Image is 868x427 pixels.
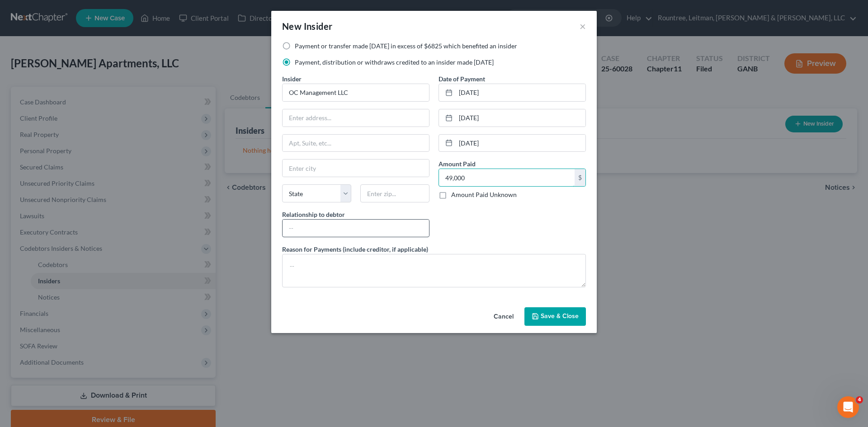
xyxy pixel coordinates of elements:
span: New [282,21,302,32]
button: Save & Close [524,307,586,326]
span: Save & Close [541,313,579,320]
iframe: Intercom live chat [837,396,859,418]
label: Amount Paid Unknown [451,190,517,199]
label: Payment, distribution or withdraws credited to an insider made [DATE] [295,58,494,67]
input: MM/DD/YYYY [456,109,585,127]
input: Enter city [283,160,429,177]
input: 0.00 [439,169,575,186]
input: -- [283,220,429,237]
button: × [580,21,586,32]
label: Date of Payment [439,74,485,84]
div: $ [575,169,585,186]
input: Apt, Suite, etc... [283,135,429,152]
label: Payment or transfer made [DATE] in excess of $6825 which benefited an insider [295,42,517,51]
span: 4 [856,396,863,404]
label: Relationship to debtor [282,210,345,219]
label: Amount Paid [439,159,476,169]
input: Enter name... [283,84,429,101]
input: Enter address... [283,109,429,127]
input: Enter zip... [360,184,429,202]
span: Insider [282,75,302,83]
input: MM/DD/YYYY [456,135,585,152]
span: Insider [304,21,333,32]
label: Reason for Payments (include creditor, if applicable) [282,244,428,254]
input: MM/DD/YYYY [456,84,585,101]
button: Cancel [486,308,521,326]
